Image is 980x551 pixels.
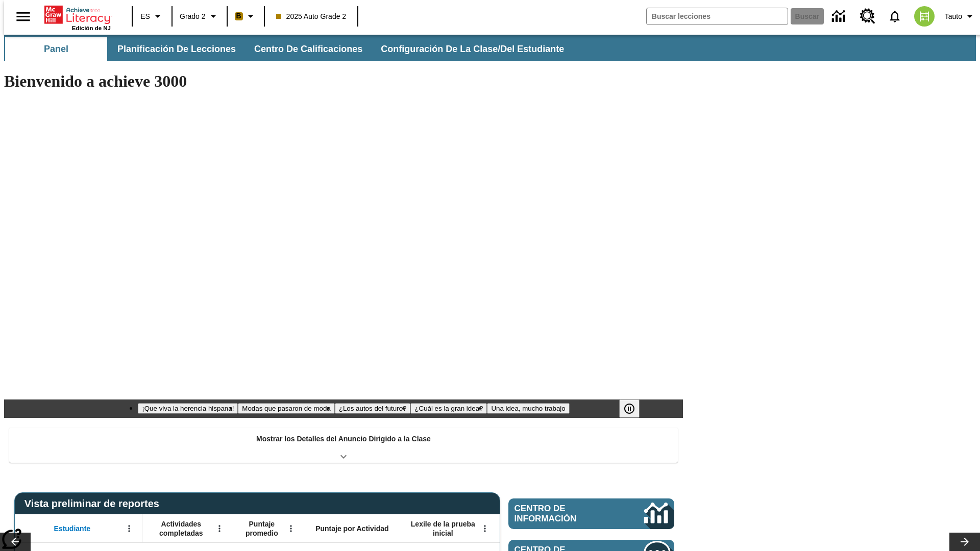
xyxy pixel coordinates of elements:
[514,504,610,524] span: Centro de información
[826,3,854,31] a: Centro de información
[283,521,299,536] button: Abrir menú
[246,37,371,61] button: Centro de calificaciones
[238,403,334,414] button: Diapositiva 2 Modas que pasaron de moda
[176,7,224,26] button: Grado: Grado 2, Elige un grado
[136,7,168,26] button: Lenguaje: ES, Selecciona un idioma
[881,3,908,30] a: Notificaciones
[140,11,150,22] span: ES
[5,37,107,61] button: Panel
[44,5,111,25] a: Portada
[212,521,227,536] button: Abrir menú
[315,524,388,533] span: Puntaje por Actividad
[4,72,683,91] h1: Bienvenido a achieve 3000
[477,521,493,536] button: Abrir menú
[854,3,881,30] a: Centro de recursos, Se abrirá en una pestaña nueva.
[941,7,980,26] button: Perfil/Configuración
[9,428,678,463] div: Mostrar los Detalles del Anuncio Dirigido a la Clase
[335,403,411,414] button: Diapositiva 3 ¿Los autos del futuro?
[44,4,111,31] div: Portada
[8,2,38,32] button: Abrir el menú lateral
[619,399,650,418] div: Pausar
[121,521,137,536] button: Abrir menú
[949,533,980,551] button: Carrusel de lecciones, seguir
[138,403,238,414] button: Diapositiva 1 ¡Que viva la herencia hispana!
[914,6,935,27] img: avatar image
[24,498,164,510] span: Vista preliminar de reportes
[4,37,573,61] div: Subbarra de navegación
[406,519,480,538] span: Lexile de la prueba inicial
[508,498,674,529] a: Centro de información
[945,11,962,22] span: Tauto
[647,8,788,24] input: Buscar campo
[237,519,286,538] span: Puntaje promedio
[4,35,976,61] div: Subbarra de navegación
[236,10,241,22] span: B
[231,7,261,26] button: Boost El color de la clase es anaranjado claro. Cambiar el color de la clase.
[148,519,215,538] span: Actividades completadas
[72,25,111,31] span: Edición de NJ
[487,403,569,414] button: Diapositiva 5 Una idea, mucho trabajo
[908,3,941,30] button: Escoja un nuevo avatar
[54,524,91,533] span: Estudiante
[180,11,206,22] span: Grado 2
[410,403,487,414] button: Diapositiva 4 ¿Cuál es la gran idea?
[373,37,572,61] button: Configuración de la clase/del estudiante
[256,434,431,444] p: Mostrar los Detalles del Anuncio Dirigido a la Clase
[619,399,640,418] button: Pausar
[109,37,244,61] button: Planificación de lecciones
[276,11,347,22] span: 2025 Auto Grade 2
